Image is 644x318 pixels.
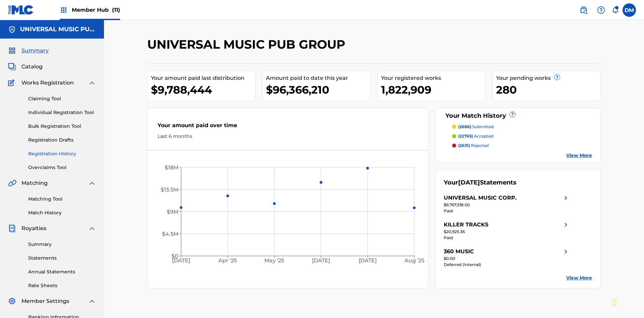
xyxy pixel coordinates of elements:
[8,224,16,232] img: Royalties
[8,5,34,15] img: MLC Logo
[381,82,485,97] div: 1,822,909
[88,297,96,305] img: expand
[452,133,592,139] a: (22765) accepted
[158,133,418,140] div: Last 6 months
[147,37,348,52] h2: UNIVERSAL MUSIC PUB GROUP
[88,79,96,87] img: expand
[21,47,49,55] span: Summary
[265,258,284,264] tspan: May '25
[444,178,517,187] div: Your Statements
[167,209,178,215] tspan: $9M
[88,224,96,232] img: expand
[612,293,616,313] div: Drag
[458,124,471,129] span: (2686)
[266,74,370,82] div: Amount paid to date this year
[60,6,68,14] img: Top Rightsholders
[28,209,96,216] a: Match History
[28,123,96,130] a: Bulk Registration Tool
[72,6,120,14] span: Member Hub
[566,152,592,159] a: View More
[88,179,96,187] img: expand
[404,258,424,264] tspan: Aug '25
[21,63,43,71] span: Catalog
[28,164,96,171] a: Overclaims Tool
[612,7,619,13] div: Notifications
[444,235,570,241] div: Paid
[8,297,16,305] img: Member Settings
[496,74,600,82] div: Your pending works
[8,79,17,87] img: Works Registration
[452,143,592,149] a: (2631) rejected
[554,74,560,80] span: ?
[625,210,644,265] iframe: Resource Center
[562,221,570,229] img: right chevron icon
[562,194,570,202] img: right chevron icon
[580,6,588,14] img: search
[28,196,96,203] a: Matching Tool
[577,3,590,17] a: Public Search
[496,82,600,97] div: 280
[8,63,43,71] a: CatalogCatalog
[359,258,377,264] tspan: [DATE]
[266,82,370,97] div: $96,366,210
[594,3,608,17] div: Help
[8,25,16,34] img: Accounts
[21,224,46,232] span: Royalties
[162,231,178,237] tspan: $4.5M
[452,124,592,130] a: (2686) submitted
[112,7,120,13] span: (11)
[381,74,485,82] div: Your registered works
[28,268,96,275] a: Annual Statements
[444,262,570,268] div: Deferred (Internal)
[458,133,493,139] p: accepted
[458,134,473,139] span: (22765)
[510,112,515,117] span: ?
[21,79,74,87] span: Works Registration
[151,82,255,97] div: $9,788,444
[21,297,69,305] span: Member Settings
[444,194,570,214] a: UNIVERSAL MUSIC CORP.right chevron icon$9,767,518.00Paid
[8,179,16,187] img: Matching
[444,256,570,262] div: $0.00
[444,221,570,241] a: KILLER TRACKSright chevron icon$20,925.36Paid
[444,248,474,256] div: 360 MUSIC
[458,179,480,186] span: [DATE]
[172,258,190,264] tspan: [DATE]
[218,258,237,264] tspan: Apr '25
[444,208,570,214] div: Paid
[20,25,96,33] h5: UNIVERSAL MUSIC PUB GROUP
[597,6,605,14] img: help
[28,282,96,289] a: Rate Sheets
[610,286,644,318] iframe: Chat Widget
[444,111,592,120] div: Your Match History
[28,255,96,262] a: Statements
[444,202,570,208] div: $9,767,518.00
[444,248,570,268] a: 360 MUSICright chevron icon$0.00Deferred (Internal)
[21,179,48,187] span: Matching
[158,121,418,133] div: Your amount paid over time
[566,274,592,281] a: View More
[161,187,178,193] tspan: $13.5M
[458,143,489,149] p: rejected
[8,63,16,71] img: Catalog
[562,248,570,256] img: right chevron icon
[444,229,570,235] div: $20,925.36
[28,109,96,116] a: Individual Registration Tool
[8,47,49,55] a: SummarySummary
[444,194,517,202] div: UNIVERSAL MUSIC CORP.
[8,47,16,55] img: Summary
[623,3,636,17] div: User Menu
[312,258,330,264] tspan: [DATE]
[458,124,494,130] p: submitted
[171,253,178,259] tspan: $0
[444,221,488,229] div: KILLER TRACKS
[28,137,96,144] a: Registration Drafts
[151,74,255,82] div: Your amount paid last distribution
[28,95,96,102] a: Claiming Tool
[28,241,96,248] a: Summary
[28,150,96,157] a: Registration History
[458,143,470,148] span: (2631)
[165,164,178,171] tspan: $18M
